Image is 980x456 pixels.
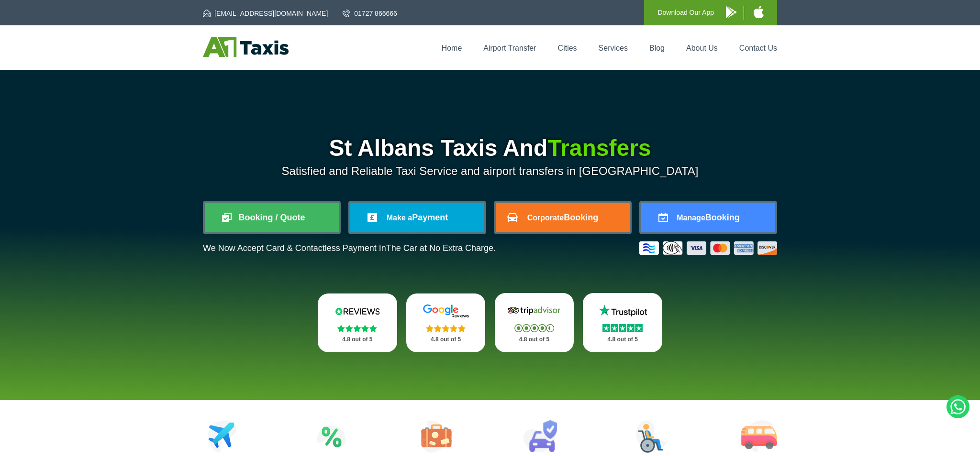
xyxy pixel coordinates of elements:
a: Google Stars 4.8 out of 5 [406,293,486,352]
img: Google [417,304,475,318]
img: Reviews.io [329,304,386,318]
a: Airport Transfer [483,44,536,52]
span: Corporate [527,214,564,222]
img: Credit And Debit Cards [639,241,777,255]
img: Tours [421,420,452,453]
a: Home [442,44,462,52]
a: 01727 866666 [343,9,397,18]
img: Minibus [741,420,777,453]
a: Blog [649,44,665,52]
p: 4.8 out of 5 [505,334,564,346]
a: Tripadvisor Stars 4.8 out of 5 [495,293,574,352]
img: A1 Taxis iPhone App [754,6,764,18]
a: Services [599,44,628,52]
img: Car Rental [523,420,557,453]
img: Stars [337,325,377,332]
span: Make a [387,214,412,222]
span: The Car at No Extra Charge. [386,243,496,253]
a: Contact Us [739,44,777,52]
a: CorporateBooking [496,203,630,232]
p: Download Our App [657,7,714,19]
p: 4.8 out of 5 [593,334,652,346]
img: A1 Taxis St Albans LTD [203,37,289,57]
a: About Us [686,44,718,52]
a: Reviews.io Stars 4.8 out of 5 [318,293,397,352]
a: Make aPayment [350,203,484,232]
a: Booking / Quote [205,203,339,232]
img: Trustpilot [594,304,651,318]
img: Attractions [317,420,346,453]
img: Stars [602,324,643,332]
p: 4.8 out of 5 [328,334,387,346]
p: Satisfied and Reliable Taxi Service and airport transfers in [GEOGRAPHIC_DATA] [203,164,777,178]
a: Cities [558,44,577,52]
span: Manage [677,214,705,222]
img: Tripadvisor [505,304,563,318]
img: Stars [426,325,466,332]
a: [EMAIL_ADDRESS][DOMAIN_NAME] [203,9,328,18]
h1: St Albans Taxis And [203,137,777,160]
span: Transfers [547,135,651,161]
a: ManageBooking [641,203,775,232]
img: A1 Taxis Android App [726,6,736,18]
img: Stars [514,324,554,332]
p: 4.8 out of 5 [417,334,475,346]
img: Airport Transfers [208,420,237,453]
img: Wheelchair [636,420,667,453]
p: We Now Accept Card & Contactless Payment In [203,243,496,253]
a: Trustpilot Stars 4.8 out of 5 [583,293,662,352]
